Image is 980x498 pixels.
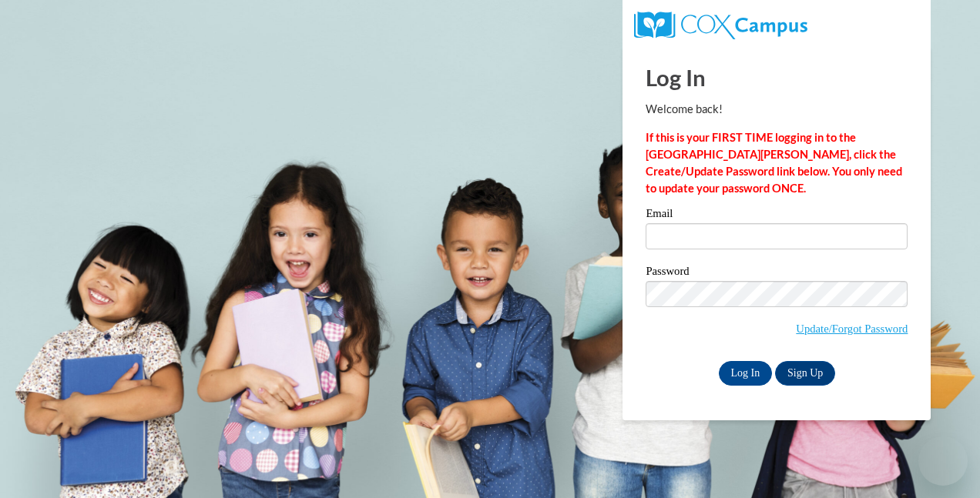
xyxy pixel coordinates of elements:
p: Welcome back! [646,101,908,118]
label: Password [646,266,908,281]
iframe: Button to launch messaging window [918,436,968,486]
a: Sign Up [775,361,835,386]
a: Update/Forgot Password [796,323,908,335]
img: COX Campus [634,12,807,39]
label: Email [646,208,908,223]
h1: Log In [646,62,908,93]
input: Log In [719,361,773,386]
strong: If this is your FIRST TIME logging in to the [GEOGRAPHIC_DATA][PERSON_NAME], click the Create/Upd... [646,131,902,195]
